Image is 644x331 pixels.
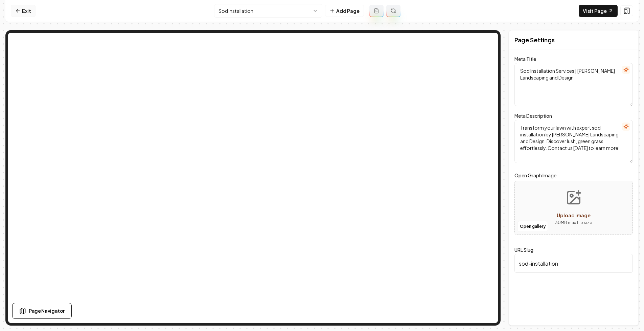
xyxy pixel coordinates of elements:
label: Meta Title [514,56,536,62]
a: Visit Page [579,5,618,17]
button: Open gallery [517,221,548,232]
span: Page Navigator [29,307,65,314]
button: Upload image [550,184,598,231]
a: Exit [11,5,36,17]
label: Meta Description [514,113,552,119]
label: URL Slug [514,247,533,253]
button: Add admin page prompt [369,5,384,17]
span: Upload image [557,212,591,218]
p: 30 MB max file size [555,219,592,226]
h2: Page Settings [514,35,555,45]
button: Page Navigator [12,303,72,319]
button: Regenerate page [386,5,400,17]
label: Open Graph Image [514,171,633,179]
button: Add Page [325,5,364,17]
